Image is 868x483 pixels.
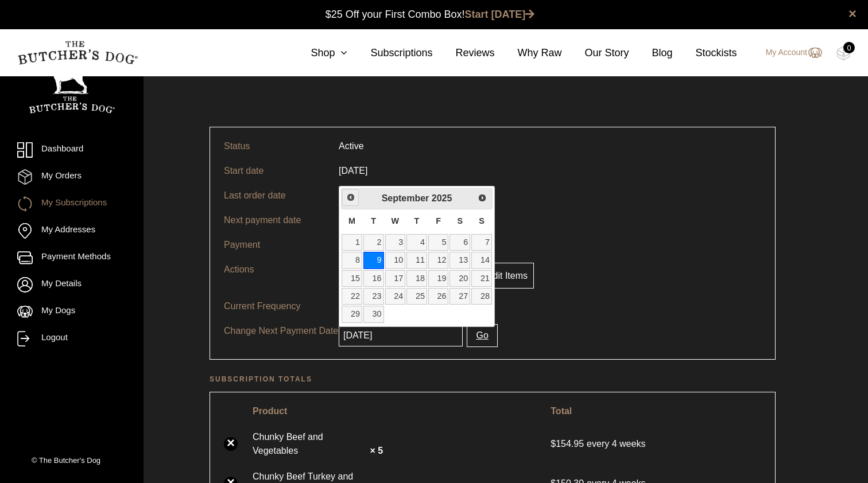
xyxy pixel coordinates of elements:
th: Total [544,399,768,423]
a: Reviews [432,45,494,61]
a: Why Raw [495,45,562,61]
img: TBD_Portrait_Logo_White.png [29,59,115,114]
a: 5 [428,234,449,251]
a: 22 [342,288,362,305]
a: 19 [428,270,449,287]
a: 1 [342,234,362,251]
a: Chunky Beef and Vegetables [253,430,367,458]
a: 30 [363,306,384,322]
td: Payment [217,232,332,257]
a: 17 [385,270,406,287]
a: 13 [449,252,470,268]
td: [DATE] [332,183,374,208]
a: 27 [449,288,470,305]
p: Change Next Payment Date [224,324,339,338]
img: TBD_Cart-Empty.png [836,46,851,61]
td: Next payment date [217,208,332,232]
a: 12 [428,252,449,268]
a: 6 [449,234,470,251]
span: Wednesday [392,216,400,225]
a: 24 [385,288,406,305]
span: Monday [348,216,355,225]
a: 20 [449,270,470,287]
td: Status [217,134,332,158]
a: 7 [471,234,492,251]
span: September [382,193,429,203]
a: 23 [363,288,384,305]
div: 0 [843,42,855,53]
a: My Orders [17,169,126,185]
span: Sunday [479,216,485,225]
a: 26 [428,288,449,305]
td: Actions [217,257,332,294]
td: [DATE] [332,158,374,183]
td: [DATE] [332,208,374,232]
a: Dashboard [17,142,126,158]
td: Active [332,134,371,158]
td: Start date [217,158,332,183]
a: 25 [406,288,427,305]
a: 29 [342,306,362,322]
a: My Details [17,277,126,293]
a: Shop [288,45,347,61]
td: every 4 weeks [544,424,768,463]
h2: Subscription totals [210,373,776,385]
a: Next [474,190,491,207]
a: 15 [342,270,362,287]
button: Go [467,324,497,347]
span: 154.95 [551,439,587,449]
span: Previous [346,193,355,202]
a: Previous [342,189,359,206]
strong: × 5 [370,446,383,455]
a: Subscriptions [347,45,432,61]
span: Tuesday [371,216,376,225]
span: $ [551,439,556,449]
a: 3 [385,234,406,251]
span: Friday [436,216,441,225]
a: 10 [385,252,406,268]
a: 18 [406,270,427,287]
a: Start [DATE] [465,9,535,20]
a: Payment Methods [17,250,126,266]
td: Last order date [217,183,332,208]
a: 2 [363,234,384,251]
p: Current Frequency [224,299,339,313]
a: 4 [406,234,427,251]
span: Thursday [414,216,420,225]
a: 14 [471,252,492,268]
a: My Dogs [17,304,126,320]
a: × [224,437,238,451]
span: Saturday [457,216,463,225]
span: Next [478,193,487,202]
a: Our Story [562,45,629,61]
a: My Addresses [17,223,126,239]
a: Blog [629,45,673,61]
a: close [848,7,857,21]
a: 28 [471,288,492,305]
a: Edit Items [480,263,534,289]
th: Product [246,399,542,423]
a: 8 [342,252,362,268]
a: 11 [406,252,427,268]
a: Logout [17,331,126,346]
a: 16 [363,270,384,287]
span: 2025 [432,193,452,203]
a: 21 [471,270,492,287]
a: Stockists [673,45,737,61]
a: My Subscriptions [17,196,126,212]
a: 9 [363,252,384,268]
a: My Account [754,46,822,60]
